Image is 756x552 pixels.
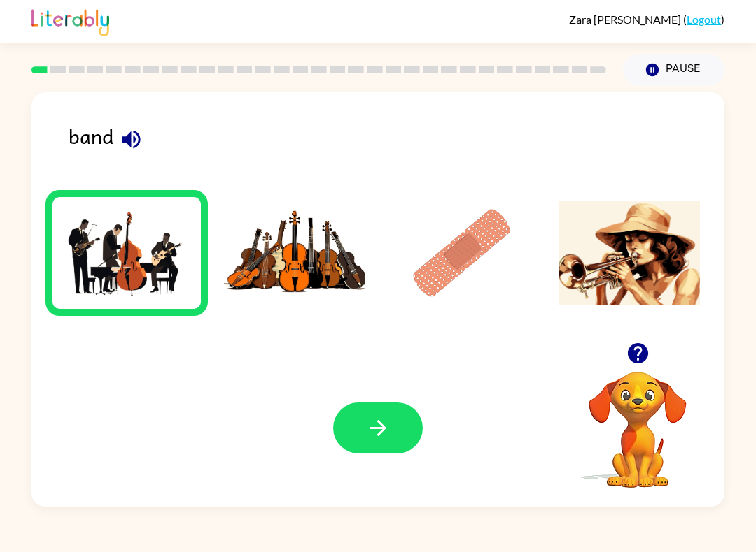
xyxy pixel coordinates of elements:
a: Logout [687,13,721,26]
img: Answer choice 4 [559,201,701,305]
img: Literably [31,6,109,36]
div: band [69,120,724,172]
button: Pause [623,54,724,86]
img: Answer choice 3 [391,201,533,305]
video: Your browser must support playing .mp4 files to use Literably. Please try using another browser. [568,350,708,490]
div: ( ) [569,13,724,26]
img: Answer choice 1 [56,201,197,305]
span: Zara [PERSON_NAME] [569,13,683,26]
img: Answer choice 2 [224,201,365,305]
